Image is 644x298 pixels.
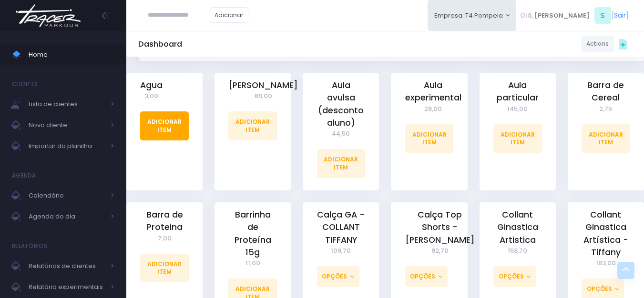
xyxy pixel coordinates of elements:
a: Adicionar Item [228,111,277,140]
button: Opções [405,266,448,287]
button: Opções [317,266,359,287]
span: 28,00 [405,104,461,114]
a: Adicionar Item [582,124,630,153]
a: Adicionar Item [140,254,189,282]
span: 145,00 [493,104,542,114]
span: Relatório experimentais [29,281,105,293]
a: Collant Ginastica Artistica [493,209,542,246]
span: Importar da planilha [29,140,105,152]
a: Barrinha de Proteína 15g [228,209,277,258]
a: Aula avulsa (desconto aluno) [317,79,366,129]
a: Barra de Cereal [582,79,630,104]
h4: Agenda [12,166,36,185]
a: Adicionar Item [493,124,542,153]
span: Lista de clientes [29,98,105,110]
a: Agua [140,79,163,91]
h4: Clientes [12,75,38,94]
a: Adicionar Item [405,124,454,153]
h5: Dashboard [138,40,182,49]
span: Relatórios de clientes [29,260,105,272]
span: 158,70 [493,246,542,256]
span: Calendário [29,189,105,202]
span: Home [29,49,114,61]
a: Adicionar [210,7,249,23]
a: Actions [581,36,614,52]
span: Olá, [520,11,533,20]
a: Sair [614,10,626,20]
span: 109,70 [317,246,366,256]
a: Collant Ginastica Artística - Tiffany [582,209,630,258]
a: Aula experimental [405,79,461,104]
a: Adicionar Item [317,149,366,178]
span: 92,70 [405,246,475,256]
button: Opções [493,266,536,287]
span: 3,00 [140,91,163,101]
a: Aula particular [493,79,542,104]
span: S [594,7,611,24]
a: Calça Top Shorts - [PERSON_NAME] [405,209,475,246]
a: Adicionar Item [140,111,189,140]
span: 11,00 [228,258,277,268]
span: Novo cliente [29,119,105,131]
span: 163,00 [582,258,630,268]
h4: Relatórios [12,237,47,256]
span: 2,75 [582,104,630,114]
a: Barra de Proteina [140,209,189,234]
div: [ ] [516,5,632,26]
span: [PERSON_NAME] [534,11,590,20]
span: 44,50 [317,129,366,139]
span: 89,00 [228,91,298,101]
a: [PERSON_NAME] [228,79,298,91]
span: 7,00 [140,234,189,243]
span: Agenda do dia [29,210,105,223]
a: Calça GA - COLLANT TIFFANY [317,209,366,246]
